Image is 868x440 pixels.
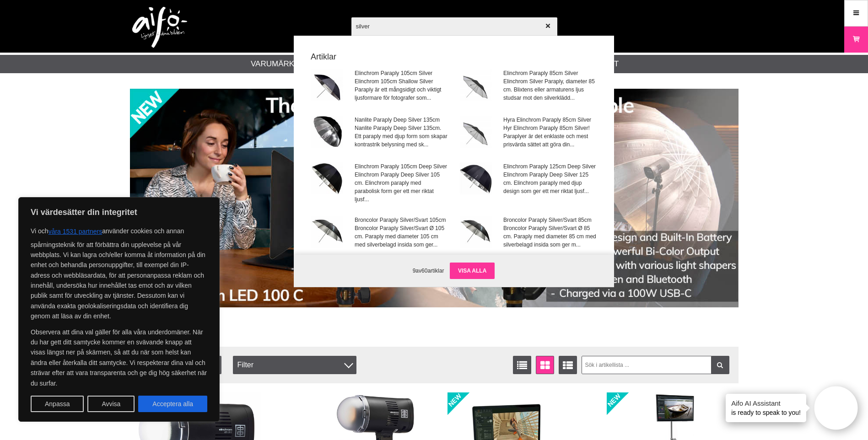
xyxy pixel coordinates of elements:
[503,116,596,124] span: Hyra Elinchrom Paraply 85cm Silver
[355,77,447,102] span: Elinchrom 105cm Shallow Silver Paraply är ett mångsidigt och viktigt ljusformare för fotografer s...
[460,116,492,148] img: el26350-umbrella-01.jpg
[413,268,416,274] span: 9
[450,263,495,279] a: Visa alla
[306,210,453,256] a: Broncolor Paraply Silver/Svart 105cmBroncolor Paraply Silver/Svart Ø 105 cm. Paraply med diameter...
[132,7,187,48] img: logo.png
[503,69,596,77] span: Elinchrom Paraply 85cm Silver
[427,268,444,274] span: artiklar
[18,197,220,422] div: Vi värdesätter din integritet
[31,396,84,412] button: Anpassa
[503,162,596,171] span: Elinchrom Paraply 125cm Deep Silver
[355,116,447,124] span: Nanlite Paraply Deep Silver 135cm
[460,216,492,248] img: br3357400-001.jpg
[305,51,603,63] strong: Artiklar
[454,64,602,109] a: Elinchrom Paraply 85cm SilverElinchrom Silver Paraply, diameter 85 cm. Blixtens eller armaturens ...
[415,268,421,274] span: av
[503,224,596,249] span: Broncolor Paraply Silver/Svart Ø 85 cm. Paraply med diameter 85 cm med silverbelagd insida som ge...
[251,58,305,70] a: Varumärken
[306,157,453,209] a: Elinchrom Paraply 105cm Deep SilverElinchrom Paraply Deep Silver 105 cm. Elinchrom paraply med pa...
[460,69,492,101] img: el26350-umbrella-01.jpg
[311,216,343,248] img: br3357000-001.jpg
[311,162,343,194] img: el26352-umbrella-01.jpg
[421,268,427,274] span: 60
[49,223,102,240] button: våra 1531 partners
[306,110,453,156] a: Nanlite Paraply Deep Silver 135cmNanlite Paraply Deep Silver 135cm. Ett paraply med djup form som...
[355,224,447,249] span: Broncolor Paraply Silver/Svart Ø 105 cm. Paraply med diameter 105 cm med silverbelagd insida som ...
[31,207,207,218] p: Vi värdesätter din integritet
[355,171,447,204] span: Elinchrom Paraply Deep Silver 105 cm. Elinchrom paraply med parabolisk form ger ett mer riktat lj...
[355,216,447,224] span: Broncolor Paraply Silver/Svart 105cm
[355,162,447,171] span: Elinchrom Paraply 105cm Deep Silver
[454,210,602,256] a: Broncolor Paraply Silver/Svart 85cmBroncolor Paraply Silver/Svart Ø 85 cm. Paraply med diameter 8...
[355,124,447,149] span: Nanlite Paraply Deep Silver 135cm. Ett paraply med djup form som skapar kontrastrik belysning med...
[306,64,453,109] a: Elinchrom Paraply 105cm SilverElinchrom 105cm Shallow Silver Paraply är ett mångsidigt och viktig...
[31,223,207,322] p: Vi och använder cookies och annan spårningsteknik för att förbättra din upplevelse på vår webbpla...
[351,10,557,42] input: Sök produkter ...
[454,110,602,156] a: Hyra Elinchrom Paraply 85cm SilverHyr Elinchrom Paraply 85cm Silver! Paraplyer är det enklaste oc...
[503,171,596,195] span: Elinchrom Paraply Deep Silver 125 cm. Elinchrom paraply med djup design som ger ett mer riktat lj...
[460,162,492,194] img: el26353-umbrella-01.jpg
[503,216,596,224] span: Broncolor Paraply Silver/Svart 85cm
[503,124,596,149] span: Hyr Elinchrom Paraply 85cm Silver! Paraplyer är det enklaste och mest prisvärda sättet att göra d...
[454,157,602,209] a: Elinchrom Paraply 125cm Deep SilverElinchrom Paraply Deep Silver 125 cm. Elinchrom paraply med dj...
[87,396,135,412] button: Avvisa
[355,69,447,77] span: Elinchrom Paraply 105cm Silver
[503,77,596,102] span: Elinchrom Silver Paraply, diameter 85 cm. Blixtens eller armaturens ljus studsar mot den silverkl...
[138,396,207,412] button: Acceptera alla
[311,116,343,148] img: u-135s-001.jpg
[311,69,343,101] img: el26348-umbrella-01.jpg
[31,327,207,388] p: Observera att dina val gäller för alla våra underdomäner. När du har gett ditt samtycke kommer en...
